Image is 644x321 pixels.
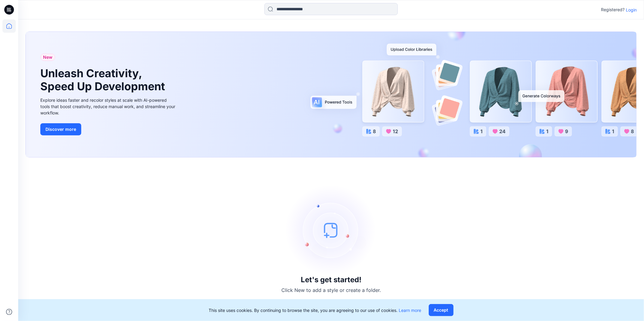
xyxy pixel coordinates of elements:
[40,123,177,135] a: Discover more
[43,54,52,61] span: New
[209,307,421,313] p: This site uses cookies. By continuing to browse the site, you are agreeing to our use of cookies.
[40,123,81,135] button: Discover more
[40,67,168,93] h1: Unleash Creativity, Speed Up Development
[301,276,361,284] h3: Let's get started!
[281,286,381,294] p: Click New to add a style or create a folder.
[626,7,637,13] p: Login
[286,185,377,276] img: empty-state-image.svg
[601,6,625,13] p: Registered?
[399,308,421,313] a: Learn more
[40,97,177,116] div: Explore ideas faster and recolor styles at scale with AI-powered tools that boost creativity, red...
[429,304,454,316] button: Accept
